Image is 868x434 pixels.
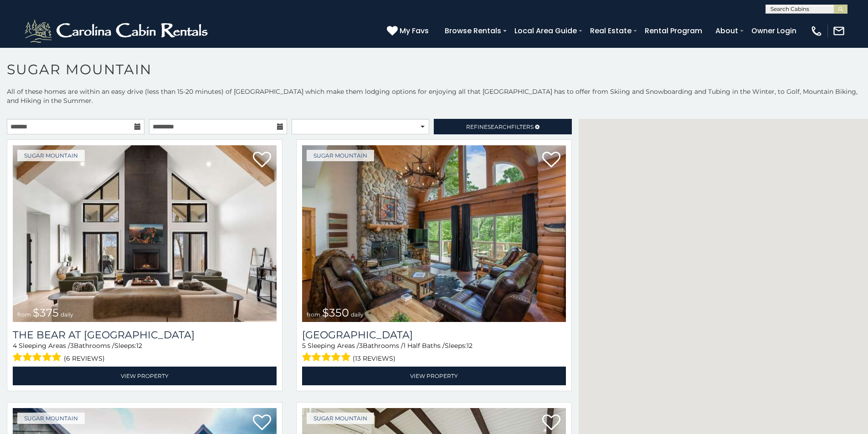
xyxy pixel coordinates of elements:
span: from [307,311,320,318]
span: Search [488,123,511,130]
h3: The Bear At Sugar Mountain [13,329,277,341]
a: Local Area Guide [510,23,581,39]
img: 1714398141_thumbnail.jpeg [302,145,566,322]
span: 3 [359,342,363,350]
span: $375 [33,306,59,319]
img: White-1-2.png [23,17,212,45]
a: Sugar Mountain [307,150,374,161]
span: from [17,311,31,318]
a: Sugar Mountain [17,413,85,424]
span: daily [61,311,73,318]
a: Browse Rentals [440,23,506,39]
a: [GEOGRAPHIC_DATA] [302,329,566,341]
a: Add to favorites [542,151,560,170]
span: 12 [467,342,473,350]
span: Refine Filters [466,123,534,130]
span: (6 reviews) [64,352,105,364]
img: mail-regular-white.png [832,25,845,37]
a: View Property [13,367,277,385]
span: (13 reviews) [353,352,395,364]
img: phone-regular-white.png [810,25,823,37]
img: 1714387646_thumbnail.jpeg [13,145,277,322]
a: Add to favorites [253,414,271,433]
span: 12 [136,342,142,350]
a: Add to favorites [542,414,560,433]
a: Real Estate [586,23,636,39]
a: View Property [302,367,566,385]
span: My Favs [400,25,429,36]
span: 5 [302,342,306,350]
a: My Favs [387,25,431,37]
span: 3 [70,342,74,350]
div: Sleeping Areas / Bathrooms / Sleeps: [302,341,566,364]
span: 4 [13,342,17,350]
a: Owner Login [747,23,801,39]
a: Add to favorites [253,151,271,170]
div: Sleeping Areas / Bathrooms / Sleeps: [13,341,277,364]
span: $350 [322,306,349,319]
h3: Grouse Moor Lodge [302,329,566,341]
a: RefineSearchFilters [434,119,571,134]
a: Sugar Mountain [17,150,85,161]
a: About [711,23,743,39]
span: daily [351,311,364,318]
a: from $375 daily [13,145,277,322]
a: Sugar Mountain [307,413,374,424]
a: Rental Program [640,23,707,39]
span: 1 Half Baths / [403,342,445,350]
a: The Bear At [GEOGRAPHIC_DATA] [13,329,277,341]
a: from $350 daily [302,145,566,322]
